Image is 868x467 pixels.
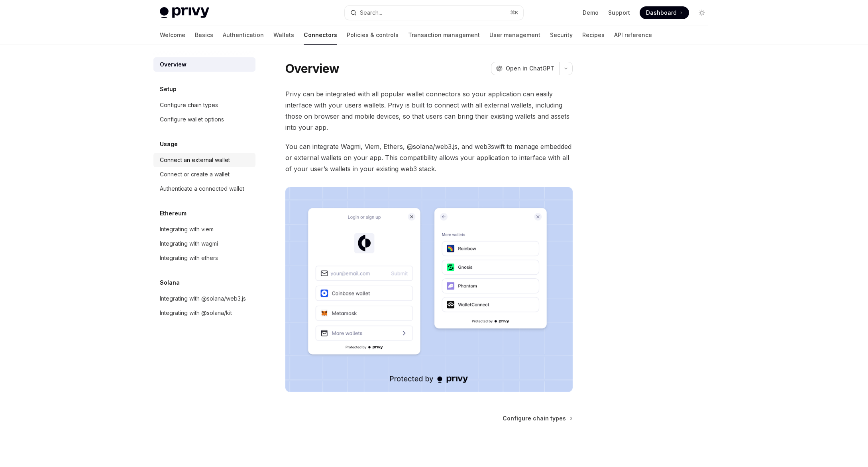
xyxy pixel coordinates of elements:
[491,62,559,75] button: Open in ChatGPT
[160,308,232,318] div: Integrating with @solana/kit
[160,60,187,69] div: Overview
[160,239,218,248] div: Integrating with wagmi
[195,25,213,45] a: Basics
[153,112,255,127] a: Configure wallet options
[347,25,399,45] a: Policies & controls
[408,25,480,45] a: Transaction management
[550,25,573,45] a: Security
[608,9,630,17] a: Support
[160,225,214,234] div: Integrating with viem
[223,25,264,45] a: Authentication
[285,141,573,174] span: You can integrate Wagmi, Viem, Ethers, @solana/web3.js, and web3swift to manage embedded or exter...
[153,167,255,182] a: Connect or create a wallet
[153,251,255,265] a: Integrating with ethers
[153,98,255,112] a: Configure chain types
[506,64,554,72] span: Open in ChatGPT
[489,25,540,45] a: User management
[153,57,255,72] a: Overview
[153,182,255,196] a: Authenticate a connected wallet
[503,414,566,422] span: Configure chain types
[582,25,605,45] a: Recipes
[160,7,209,18] img: light logo
[153,153,255,167] a: Connect an external wallet
[160,155,230,165] div: Connect an external wallet
[304,25,337,45] a: Connectors
[345,6,523,20] button: Open search
[160,115,224,124] div: Configure wallet options
[160,25,185,45] a: Welcome
[160,170,230,179] div: Connect or create a wallet
[695,6,708,19] button: Toggle dark mode
[160,294,246,303] div: Integrating with @solana/web3.js
[285,61,339,76] h1: Overview
[160,184,244,193] div: Authenticate a connected wallet
[160,209,187,218] h5: Ethereum
[360,8,382,18] div: Search...
[503,414,572,422] a: Configure chain types
[583,9,599,17] a: Demo
[614,25,652,45] a: API reference
[273,25,294,45] a: Wallets
[153,236,255,251] a: Integrating with wagmi
[646,9,677,17] span: Dashboard
[160,100,218,110] div: Configure chain types
[153,222,255,236] a: Integrating with viem
[640,6,689,19] a: Dashboard
[160,253,218,263] div: Integrating with ethers
[153,291,255,306] a: Integrating with @solana/web3.js
[153,306,255,320] a: Integrating with @solana/kit
[160,139,178,149] h5: Usage
[160,278,180,287] h5: Solana
[510,10,518,16] span: ⌘ K
[160,84,177,94] h5: Setup
[285,187,573,392] img: Connectors3
[285,88,573,133] span: Privy can be integrated with all popular wallet connectors so your application can easily interfa...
